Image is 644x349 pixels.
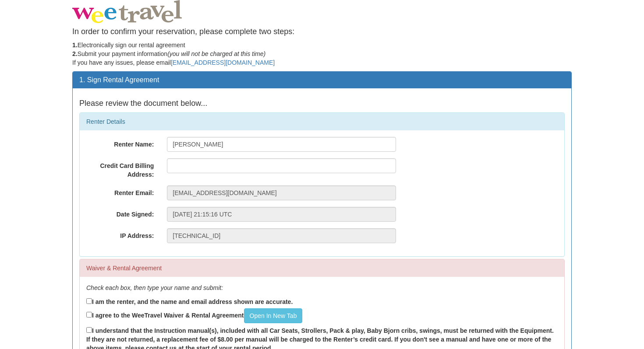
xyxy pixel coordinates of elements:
h3: 1. Sign Rental Agreement [79,76,565,84]
label: I agree to the WeeTravel Waiver & Rental Agreement [86,308,302,323]
label: Credit Card Billing Address: [80,158,160,179]
em: Check each box, then type your name and submit: [86,284,223,291]
div: Waiver & Rental Agreement [80,259,564,277]
label: IP Address: [80,228,160,240]
input: I understand that the Instruction manual(s), included with all Car Seats, Strollers, Pack & play,... [86,327,92,333]
label: Date Signed: [80,207,160,219]
input: I am the renter, and the name and email address shown are accurate. [86,298,92,304]
h4: Please review the document below... [79,99,565,108]
input: I agree to the WeeTravel Waiver & Rental AgreementOpen In New Tab [86,312,92,318]
label: I am the renter, and the name and email address shown are accurate. [86,297,293,306]
h4: In order to confirm your reservation, please complete two steps: [72,28,572,36]
strong: 1. [72,42,78,49]
em: (you will not be charged at this time) [167,50,265,57]
div: Renter Details [80,113,564,130]
strong: 2. [72,50,78,57]
a: [EMAIL_ADDRESS][DOMAIN_NAME] [171,59,275,66]
label: Renter Email: [80,185,160,197]
a: Open In New Tab [244,308,303,323]
p: Electronically sign our rental agreement Submit your payment information If you have any issues, ... [72,41,572,67]
label: Renter Name: [80,137,160,149]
